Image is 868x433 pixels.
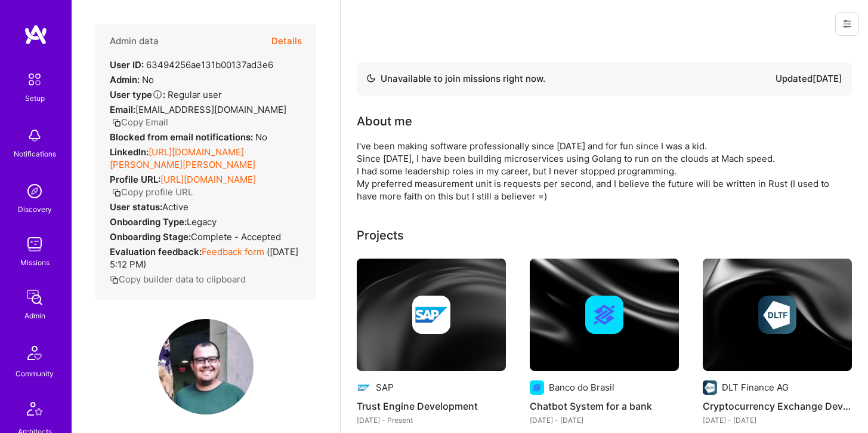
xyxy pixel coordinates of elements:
img: cover [703,259,852,371]
div: [DATE] - [DATE] [530,414,679,426]
div: Missions [20,256,50,269]
strong: Blocked from email notifications: [110,131,255,143]
span: legacy [187,216,217,228]
div: Setup [25,92,45,105]
img: Community [20,339,49,367]
div: Admin [24,309,45,322]
div: Regular user [110,88,222,101]
strong: Profile URL: [110,174,160,185]
div: Updated [DATE] [776,72,842,86]
div: DLT Finance AG [722,381,789,394]
strong: User type : [110,89,165,100]
h4: Trust Engine Development [357,398,506,414]
a: [URL][DOMAIN_NAME][PERSON_NAME][PERSON_NAME] [110,146,255,170]
img: setup [22,67,47,92]
a: Feedback form [202,246,264,257]
strong: LinkedIn: [110,146,149,158]
img: discovery [23,179,47,203]
div: ( [DATE] 5:12 PM ) [110,245,302,271]
div: SAP [376,381,394,394]
div: Discovery [18,203,52,216]
strong: User ID: [110,59,144,70]
img: Company logo [357,380,371,395]
strong: User status: [110,201,162,213]
h4: Admin data [110,36,159,47]
i: icon Copy [110,275,119,284]
i: icon Copy [112,188,121,197]
img: Company logo [530,380,544,395]
div: No [110,131,267,143]
button: Details [271,24,302,59]
img: logo [24,24,48,45]
div: [DATE] - [DATE] [703,414,852,426]
button: Copy profile URL [112,186,193,198]
img: teamwork [23,232,47,256]
button: Copy builder data to clipboard [110,273,246,285]
img: bell [23,124,47,148]
div: Projects [357,226,404,244]
img: cover [530,259,679,371]
div: I've been making software professionally since [DATE] and for fun since I was a kid. Since [DATE]... [357,140,834,202]
span: Active [162,201,189,213]
div: About me [357,112,412,130]
span: [EMAIL_ADDRESS][DOMAIN_NAME] [135,104,286,115]
a: [URL][DOMAIN_NAME] [160,174,256,185]
img: admin teamwork [23,285,47,309]
img: User Avatar [158,319,254,414]
img: Company logo [585,296,623,334]
div: Community [16,367,54,380]
div: Notifications [14,148,56,160]
button: Copy Email [112,116,168,128]
div: Unavailable to join missions right now. [366,72,545,86]
img: Architects [20,397,49,425]
span: Complete - Accepted [191,231,281,242]
i: Help [152,89,163,100]
img: Company logo [703,380,717,395]
strong: Evaluation feedback: [110,246,202,257]
img: Company logo [412,296,450,334]
strong: Email: [110,104,135,115]
strong: Admin: [110,74,140,85]
div: 63494256ae131b00137ad3e6 [110,59,273,71]
h4: Chatbot System for a bank [530,398,679,414]
div: [DATE] - Present [357,414,506,426]
div: Banco do Brasil [549,381,614,394]
h4: Cryptocurrency Exchange Development [703,398,852,414]
strong: Onboarding Type: [110,216,187,228]
img: Availability [366,73,376,83]
img: Company logo [758,296,796,334]
i: icon Copy [112,118,121,127]
div: No [110,73,154,86]
strong: Onboarding Stage: [110,231,191,242]
img: cover [357,259,506,371]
